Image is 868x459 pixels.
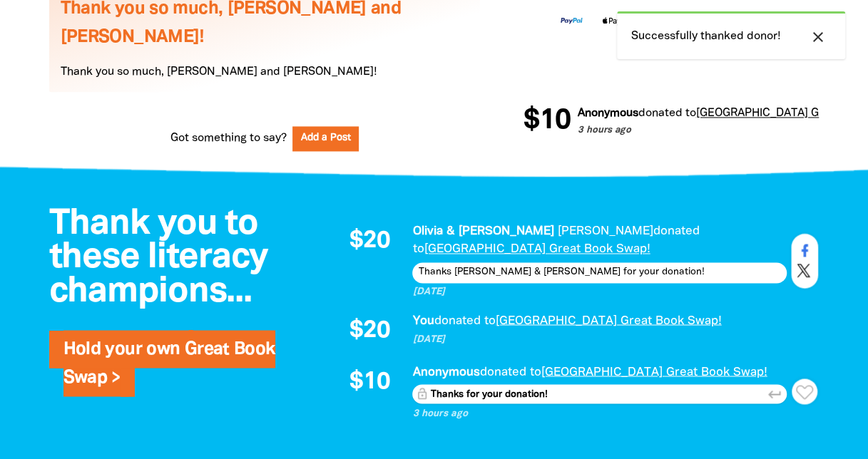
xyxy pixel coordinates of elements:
[541,366,767,377] a: [GEOGRAPHIC_DATA] Great Book Swap!
[292,126,359,151] button: Add a Post
[541,1,801,67] div: Available payment methods
[412,383,429,403] label: Keep this private
[434,315,495,326] span: donated to
[412,226,553,237] em: Olivia & [PERSON_NAME]
[805,28,831,46] button: close
[499,107,546,135] span: $10
[412,285,787,299] p: [DATE]
[479,366,541,377] span: donated to
[412,366,479,377] em: Anonymous
[412,262,787,282] div: Thanks [PERSON_NAME] & [PERSON_NAME] for your donation!
[551,12,591,29] img: Paypal logo
[557,226,653,237] em: [PERSON_NAME]
[61,1,402,46] a: Thank you so much, [PERSON_NAME] and [PERSON_NAME]!
[553,108,614,118] em: Anonymous
[349,370,390,394] span: $10
[765,384,787,403] button: keyboard_return
[614,108,672,118] span: donated to
[349,319,390,343] span: $20
[334,222,805,421] div: Paginated content
[424,244,650,254] a: [GEOGRAPHIC_DATA] Great Book Swap!
[810,29,827,46] i: close
[170,130,287,147] span: Got something to say?
[412,332,787,346] p: [DATE]
[412,315,434,326] em: You
[412,384,787,403] textarea: Thanks for your donation!
[334,222,805,421] div: Donation stream
[523,98,819,158] div: Donation stream
[49,208,268,309] span: Thank you to these literacy champions...
[349,229,390,254] span: $20
[495,315,721,326] a: [GEOGRAPHIC_DATA] Great Book Swap!
[412,406,787,421] p: 3 hours ago
[591,12,631,29] img: Apple Pay logo
[767,386,782,402] i: keyboard_return
[617,11,845,59] div: Successfully thanked donor!
[63,341,275,386] a: Hold your own Great Book Swap >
